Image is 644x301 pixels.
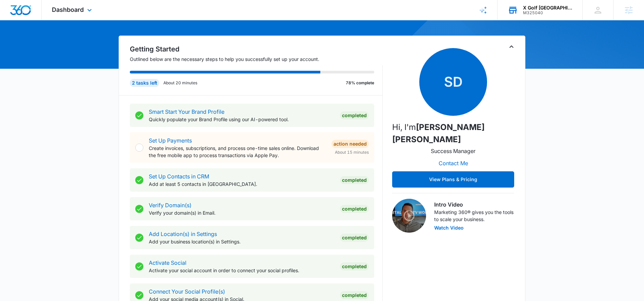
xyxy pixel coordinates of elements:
p: Add your business location(s) in Settings. [149,238,335,245]
a: Smart Start Your Brand Profile [149,108,224,115]
button: View Plans & Pricing [392,171,514,188]
img: Intro Video [392,199,426,233]
div: Completed [340,262,369,271]
div: Completed [340,176,369,184]
button: Watch Video [434,225,464,230]
h2: Getting Started [130,44,383,54]
p: Hi, I'm [392,121,514,146]
p: Success Manager [431,147,476,155]
span: Dashboard [52,6,84,13]
a: Set Up Payments [149,137,192,144]
div: 2 tasks left [130,79,159,87]
button: Contact Me [432,155,475,171]
div: Completed [340,205,369,213]
p: About 20 minutes [163,80,197,86]
p: Marketing 360® gives you the tools to scale your business. [434,209,514,223]
p: Add at least 5 contacts in [GEOGRAPHIC_DATA]. [149,180,335,188]
a: Set Up Contacts in CRM [149,173,209,180]
p: 78% complete [346,80,374,86]
a: Connect Your Social Profile(s) [149,288,225,295]
button: Toggle Collapse [507,43,516,51]
div: account name [523,5,572,10]
p: Verify your domain(s) in Email. [149,209,335,216]
p: Quickly populate your Brand Profile using our AI-powered tool. [149,116,335,123]
p: Activate your social account in order to connect your social profiles. [149,267,335,274]
span: SD [419,48,487,116]
div: Completed [340,291,369,299]
a: Activate Social [149,259,186,266]
div: Action Needed [331,140,369,148]
div: Completed [340,234,369,242]
h3: Intro Video [434,200,514,209]
div: account id [523,10,572,15]
a: Verify Domain(s) [149,202,192,209]
div: Completed [340,111,369,120]
strong: [PERSON_NAME] [PERSON_NAME] [392,122,485,144]
p: Create invoices, subscriptions, and process one-time sales online. Download the free mobile app t... [149,145,326,159]
a: Add Location(s) in Settings [149,231,217,237]
span: About 15 minutes [335,149,369,155]
p: Outlined below are the necessary steps to help you successfully set up your account. [130,56,383,63]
